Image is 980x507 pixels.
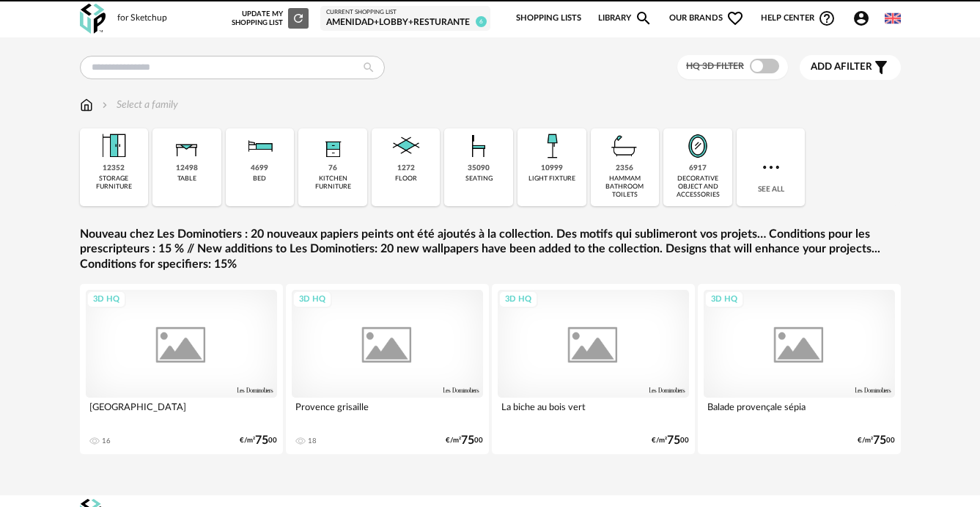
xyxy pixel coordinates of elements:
a: 3D HQ La biche au bois vert €/m²7500 [492,284,695,454]
div: light fixture [528,175,575,183]
span: 6 [476,16,487,27]
img: more.7b13dc1.svg [759,156,783,179]
div: 16 [102,437,111,445]
span: 75 [667,436,680,445]
div: 18 [308,437,317,445]
div: La biche au bois vert [498,398,689,427]
div: 3D HQ [292,291,332,309]
div: seating [465,175,493,183]
img: Assise.png [461,128,496,164]
img: Salle%20de%20bain.png [607,128,642,164]
img: OXP [80,4,106,34]
div: 76 [328,164,337,173]
span: Filter icon [872,59,890,76]
img: us [885,10,901,26]
div: 10999 [541,164,563,173]
div: 12352 [103,164,125,173]
div: 6917 [689,164,707,173]
span: Magnify icon [635,10,652,27]
span: filter [811,61,872,73]
div: AMENIDAD+LOBBY+RESTURANTE [326,17,485,29]
span: 75 [461,436,474,445]
a: 3D HQ Balade provençale sépia €/m²7500 [698,284,901,454]
div: decorative object and accessories [668,175,728,200]
div: Balade provençale sépia [704,398,895,427]
span: Help centerHelp Circle Outline icon [761,10,836,27]
a: 3D HQ Provence grisaille 18 €/m²7500 [286,284,489,454]
div: €/m² 00 [240,436,277,445]
div: €/m² 00 [652,436,689,445]
img: svg+xml;base64,PHN2ZyB3aWR0aD0iMTYiIGhlaWdodD0iMTciIHZpZXdCb3g9IjAgMCAxNiAxNyIgZmlsbD0ibm9uZSIgeG... [80,98,93,112]
div: 35090 [468,164,490,173]
div: €/m² 00 [858,436,895,445]
div: storage furniture [84,175,144,192]
a: 3D HQ [GEOGRAPHIC_DATA] 16 €/m²7500 [80,284,283,454]
div: hammam bathroom toilets [595,175,655,200]
div: kitchen furniture [303,175,363,192]
span: 75 [873,436,886,445]
span: Add a [811,62,841,72]
img: Sol.png [388,128,424,164]
div: 3D HQ [498,291,538,309]
div: floor [395,175,417,183]
div: See all [737,128,806,206]
a: Current Shopping List AMENIDAD+LOBBY+RESTURANTE 6 [326,9,485,28]
div: bed [253,175,266,183]
div: 1272 [397,164,415,173]
img: svg+xml;base64,PHN2ZyB3aWR0aD0iMTYiIGhlaWdodD0iMTYiIHZpZXdCb3g9IjAgMCAxNiAxNiIgZmlsbD0ibm9uZSIgeG... [99,98,111,112]
img: Literie.png [242,128,277,164]
div: Provence grisaille [292,398,483,427]
a: Nouveau chez Les Dominotiers : 20 nouveaux papiers peints ont été ajoutés à la collection. Des mo... [80,227,901,272]
div: [GEOGRAPHIC_DATA] [86,398,277,427]
span: 75 [255,436,268,445]
div: 2356 [616,164,633,173]
span: Account Circle icon [852,10,870,27]
img: Rangement.png [315,128,350,164]
img: Table.png [169,128,205,164]
div: for Sketchup [117,12,167,24]
div: €/m² 00 [446,436,483,445]
img: Luminaire.png [534,128,570,164]
div: 4699 [251,164,268,173]
img: Miroir.png [680,128,715,164]
div: table [177,175,196,183]
div: 12498 [176,164,198,173]
span: Account Circle icon [852,10,877,27]
span: HQ 3D filter [686,62,744,70]
div: Update my Shopping List [215,8,309,29]
div: Select a family [99,98,178,112]
span: Heart Outline icon [726,10,744,27]
img: Meuble%20de%20rangement.png [96,128,131,164]
span: Refresh icon [292,15,305,22]
div: 3D HQ [704,291,744,309]
span: Our brands [669,3,745,34]
a: LibraryMagnify icon [598,3,653,34]
span: Help Circle Outline icon [818,10,836,27]
a: Shopping Lists [516,3,581,34]
button: Add afilter Filter icon [800,55,901,80]
div: Current Shopping List [326,9,485,16]
div: 3D HQ [86,291,126,309]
